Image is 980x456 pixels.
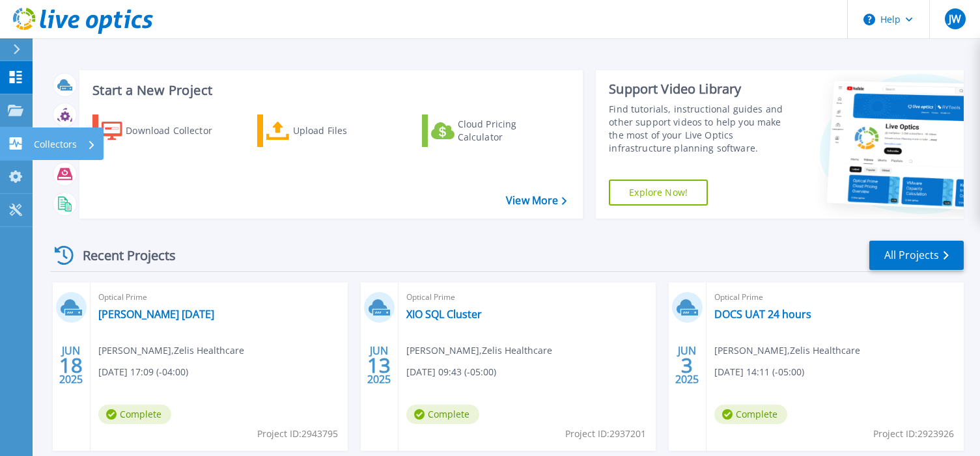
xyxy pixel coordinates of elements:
[869,241,964,270] a: All Projects
[367,360,391,371] span: 13
[406,365,496,379] span: [DATE] 09:43 (-05:00)
[34,127,77,161] p: Collectors
[406,308,482,321] a: XIO SQL Cluster
[714,290,956,304] span: Optical Prime
[609,81,793,98] div: Support Video Library
[92,114,238,147] a: Download Collector
[949,14,961,24] span: JW
[406,343,552,358] span: [PERSON_NAME] , Zelis Healthcare
[59,342,83,389] div: JUN 2025
[714,405,787,424] span: Complete
[98,365,188,379] span: [DATE] 17:09 (-04:00)
[98,405,171,424] span: Complete
[92,83,566,98] h3: Start a New Project
[257,114,402,147] a: Upload Files
[406,405,479,424] span: Complete
[293,118,397,144] div: Upload Files
[714,365,804,379] span: [DATE] 14:11 (-05:00)
[50,239,193,271] div: Recent Projects
[59,360,83,371] span: 18
[873,427,954,441] span: Project ID: 2923926
[609,180,708,206] a: Explore Now!
[98,343,244,358] span: [PERSON_NAME] , Zelis Healthcare
[367,342,391,389] div: JUN 2025
[98,308,214,321] a: [PERSON_NAME] [DATE]
[458,118,562,144] div: Cloud Pricing Calculator
[609,103,793,155] div: Find tutorials, instructional guides and other support videos to help you make the most of your L...
[422,114,567,147] a: Cloud Pricing Calculator
[714,343,860,358] span: [PERSON_NAME] , Zelis Healthcare
[681,360,693,371] span: 3
[565,427,646,441] span: Project ID: 2937201
[675,342,699,389] div: JUN 2025
[506,194,567,207] a: View More
[98,290,340,304] span: Optical Prime
[714,308,811,321] a: DOCS UAT 24 hours
[126,118,230,144] div: Download Collector
[257,427,338,441] span: Project ID: 2943795
[406,290,648,304] span: Optical Prime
